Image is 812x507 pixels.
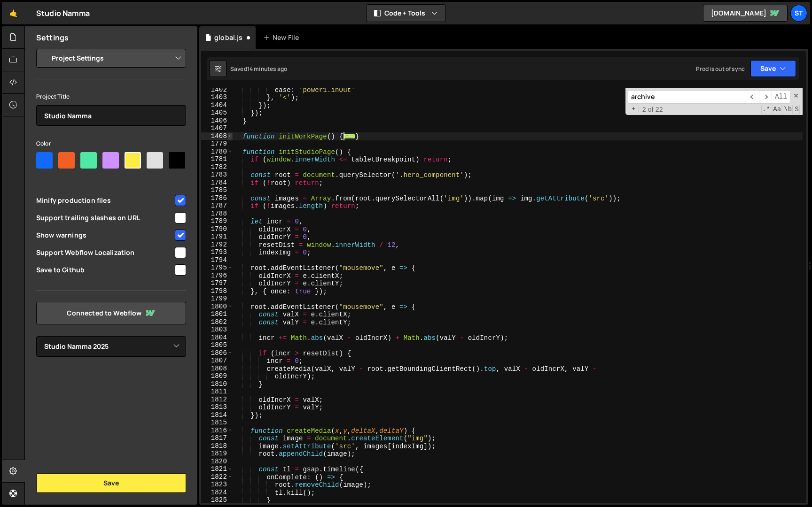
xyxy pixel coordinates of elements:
div: 1821 [201,465,233,473]
span: Show warnings [36,230,173,240]
div: Saved [230,65,287,73]
div: 1780 [201,148,233,156]
div: 1801 [201,310,233,318]
div: 1824 [201,489,233,497]
div: 1814 [201,411,233,419]
button: Code + Tools [367,5,445,22]
div: 1816 [201,427,233,435]
div: 1817 [201,434,233,442]
div: 1819 [201,450,233,458]
div: 1809 [201,372,233,380]
div: 1408 [201,132,233,140]
div: 1405 [201,109,233,117]
div: 1812 [201,396,233,404]
div: 1789 [201,217,233,225]
div: 1786 [201,194,233,202]
div: New File [263,33,303,42]
div: 1406 [201,117,233,125]
div: 1804 [201,334,233,342]
div: 1795 [201,264,233,272]
div: 1811 [201,388,233,396]
div: 1807 [201,357,233,365]
div: 1404 [201,101,233,109]
div: 1779 [201,140,233,148]
div: 1791 [201,233,233,241]
div: 1784 [201,179,233,187]
div: Prod is out of sync [696,65,745,73]
span: Save to Github [36,265,173,275]
div: 1810 [201,380,233,388]
span: ... [344,133,356,138]
span: CaseSensitive Search [772,105,782,114]
div: 1823 [201,481,233,489]
span: Search In Selection [794,105,800,114]
span: Alt-Enter [772,90,790,104]
div: 1798 [201,287,233,295]
span: RegExp Search [761,105,771,114]
div: 1818 [201,442,233,450]
button: Save [750,60,796,77]
label: Project Title [36,92,70,101]
div: 1794 [201,256,233,264]
div: 1402 [201,86,233,94]
div: 1815 [201,419,233,427]
a: 🤙 [2,2,25,24]
div: 1403 [201,93,233,101]
div: 1800 [201,303,233,311]
div: 1822 [201,473,233,481]
span: ​ [759,90,772,104]
span: Whole Word Search [783,105,793,114]
div: 1803 [201,326,233,334]
div: 1793 [201,248,233,256]
h2: Settings [36,32,69,43]
div: 1788 [201,210,233,218]
div: 1792 [201,241,233,249]
span: Minify production files [36,196,173,205]
div: 1787 [201,202,233,210]
a: [DOMAIN_NAME] [703,5,788,22]
a: Connected to Webflow [36,302,186,324]
div: Studio Namma [36,8,90,19]
span: Toggle Replace mode [629,105,639,114]
div: 1813 [201,403,233,411]
div: 1785 [201,186,233,194]
span: 2 of 22 [639,106,667,114]
div: 1790 [201,225,233,233]
label: Color [36,139,51,148]
div: 1781 [201,155,233,163]
div: 1808 [201,365,233,373]
div: 1783 [201,171,233,179]
div: 1782 [201,163,233,171]
div: global.js [214,33,242,42]
input: Project name [36,105,186,126]
div: 1802 [201,318,233,326]
button: Save [36,473,186,493]
span: Support Webflow Localization [36,248,173,257]
div: 1820 [201,458,233,466]
a: St [790,5,807,22]
span: Support trailing slashes on URL [36,213,173,223]
span: ​ [746,90,759,104]
div: 1805 [201,341,233,349]
div: 1825 [201,496,233,504]
div: 1796 [201,272,233,280]
div: 1806 [201,349,233,357]
input: Search for [628,90,746,104]
div: 14 minutes ago [247,65,287,73]
div: 1797 [201,279,233,287]
div: 1407 [201,124,233,132]
div: 1799 [201,295,233,303]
